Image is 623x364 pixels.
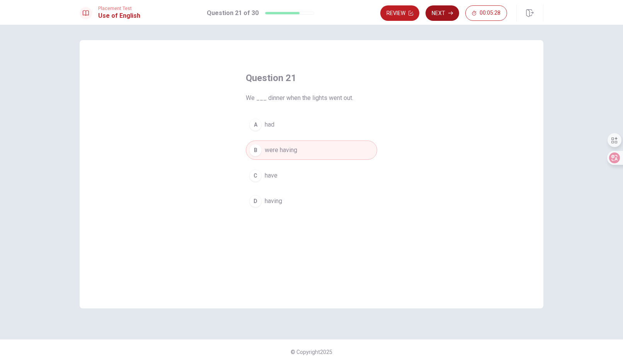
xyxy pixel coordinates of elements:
span: having [265,196,282,206]
button: Chave [246,166,377,185]
h4: Question 21 [246,72,377,84]
span: had [265,120,274,129]
button: 00:05:28 [465,5,507,21]
h1: Question 21 of 30 [207,8,259,18]
span: have [265,171,277,180]
h1: Use of English [98,11,140,20]
button: Dhaving [246,191,377,211]
button: Bwere having [246,141,377,160]
button: Review [380,5,419,21]
span: Placement Test [98,6,140,11]
button: Ahad [246,115,377,134]
div: D [249,195,262,207]
span: 00:05:28 [480,10,500,16]
div: B [249,144,262,156]
span: © Copyright 2025 [291,349,332,355]
span: were having [265,146,297,155]
div: A [249,119,262,131]
span: We ___ dinner when the lights went out. [246,93,377,103]
button: Next [426,5,459,21]
div: C [249,169,262,182]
